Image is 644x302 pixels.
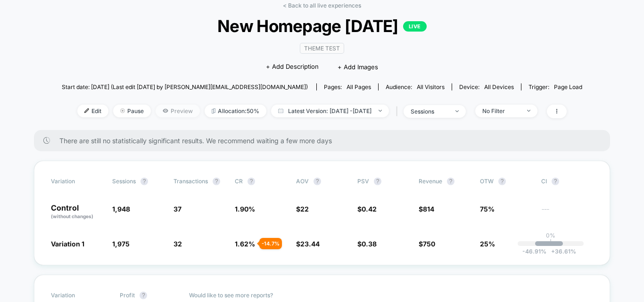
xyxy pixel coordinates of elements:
p: LIVE [403,21,427,32]
img: rebalance [212,108,215,114]
img: end [379,110,382,112]
span: Page Load [554,83,582,90]
span: Theme Test [300,43,344,54]
span: CR [235,178,243,185]
span: $ [419,240,435,248]
span: 0.38 [362,240,377,248]
button: ? [314,178,321,185]
span: Transactions [173,178,208,185]
button: ? [248,178,255,185]
span: 1.90 % [235,205,255,213]
span: Variation [51,292,103,299]
span: There are still no statistically significant results. We recommend waiting a few more days [59,137,591,145]
span: Variation 1 [51,240,84,248]
span: 1.62 % [235,240,255,248]
span: Device: [452,83,521,90]
img: end [455,110,459,112]
span: 75% [480,205,495,213]
p: Control [51,204,103,220]
span: 22 [300,205,309,213]
span: Latest Version: [DATE] - [DATE] [271,105,389,117]
button: ? [498,178,506,185]
button: ? [213,178,220,185]
p: 0% [546,232,555,239]
div: No Filter [482,107,520,114]
span: 0.42 [362,205,377,213]
button: ? [140,292,147,299]
button: ? [447,178,454,185]
span: 37 [173,205,182,213]
span: $ [357,240,377,248]
span: Profit [120,292,135,299]
span: OTW [480,178,532,185]
span: Sessions [112,178,136,185]
div: sessions [411,108,448,115]
span: 750 [423,240,435,248]
span: Pause [113,105,151,117]
span: $ [419,205,434,213]
button: ? [552,178,559,185]
span: Allocation: 50% [205,105,266,117]
span: AOV [296,178,309,185]
div: Trigger: [528,83,582,90]
span: Start date: [DATE] (Last edit [DATE] by [PERSON_NAME][EMAIL_ADDRESS][DOMAIN_NAME]) [62,83,308,90]
span: -46.91 % [522,248,546,255]
img: calendar [278,108,283,113]
span: Preview [156,105,200,117]
span: $ [296,205,309,213]
a: < Back to all live experiences [283,2,361,9]
span: --- [541,206,593,220]
span: 23.44 [300,240,320,248]
span: New Homepage [DATE] [88,16,556,36]
button: ? [374,178,381,185]
span: 25% [480,240,495,248]
span: Variation [51,178,103,185]
span: 1,975 [112,240,130,248]
p: | [550,239,552,246]
span: $ [296,240,320,248]
span: All Visitors [417,83,445,90]
button: ? [140,178,148,185]
span: + [551,248,555,255]
span: 1,948 [112,205,130,213]
p: Would like to see more reports? [189,292,594,299]
div: Pages: [324,83,371,90]
span: Revenue [419,178,442,185]
span: $ [357,205,377,213]
span: + Add Images [338,63,378,71]
span: (without changes) [51,213,93,219]
img: end [120,108,125,113]
span: 814 [423,205,434,213]
span: + Add Description [266,62,319,72]
span: Edit [77,105,108,117]
span: all devices [484,83,514,90]
span: 36.61 % [546,248,576,255]
div: Audience: [386,83,445,90]
span: 32 [173,240,182,248]
img: edit [84,108,89,113]
span: PSV [357,178,369,185]
span: CI [541,178,593,185]
span: all pages [347,83,371,90]
div: - 14.7 % [259,238,282,249]
img: end [527,110,530,112]
span: | [394,105,404,118]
